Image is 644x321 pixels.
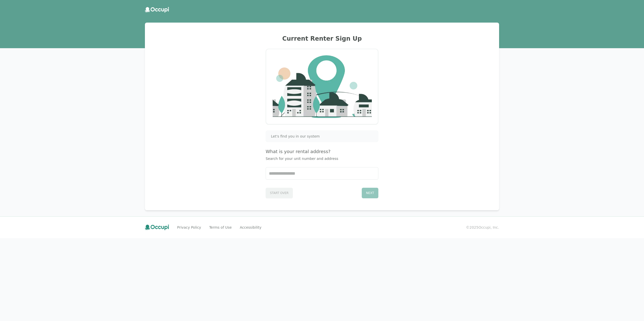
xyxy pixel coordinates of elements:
a: Privacy Policy [177,225,201,230]
a: Terms of Use [209,225,232,230]
input: Start typing... [266,167,378,179]
a: Accessibility [240,225,261,230]
h2: Current Renter Sign Up [151,35,493,43]
small: © 2025 Occupi, Inc. [466,225,499,230]
h4: What is your rental address? [266,148,378,155]
img: Company Logo [272,55,372,118]
p: Search for your unit number and address [266,156,378,161]
span: Let's find you in our system [271,134,320,139]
